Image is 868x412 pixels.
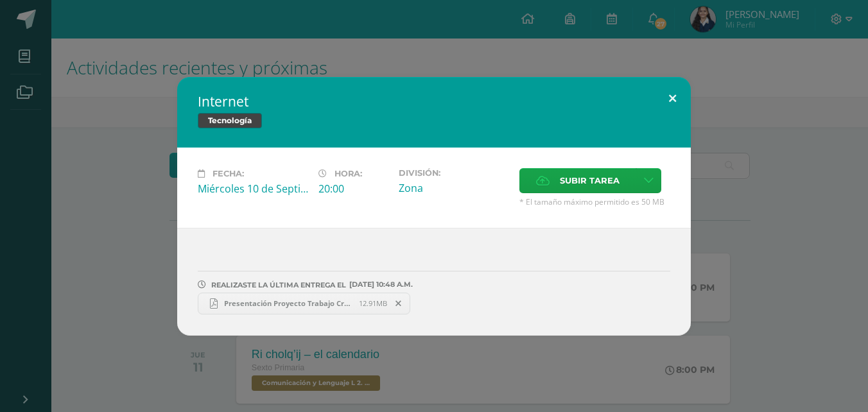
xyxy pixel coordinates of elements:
[213,169,244,178] span: Fecha:
[388,296,410,311] span: Remover entrega
[399,181,509,195] div: Zona
[399,168,509,178] label: División:
[198,113,262,128] span: Tecnología
[198,293,410,314] a: Presentación Proyecto Trabajo Creativo Infantil Doodle Azul.pdf 12.91MB
[198,92,670,110] h2: Internet
[654,77,691,121] button: Close (Esc)
[334,169,362,178] span: Hora:
[198,182,308,196] div: Miércoles 10 de Septiembre
[359,298,387,308] span: 12.91MB
[346,284,413,285] span: [DATE] 10:48 A.M.
[519,196,670,207] span: * El tamaño máximo permitido es 50 MB
[211,280,346,289] span: REALIZASTE LA ÚLTIMA ENTREGA EL
[560,169,620,193] span: Subir tarea
[218,298,359,308] span: Presentación Proyecto Trabajo Creativo Infantil Doodle Azul.pdf
[318,182,388,196] div: 20:00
